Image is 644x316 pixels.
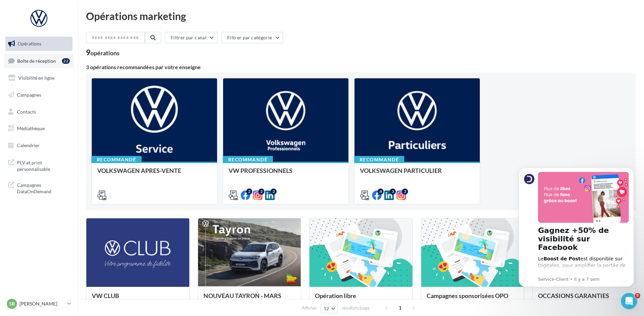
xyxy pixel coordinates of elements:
span: 5 [635,293,640,298]
span: Calendrier [17,142,40,148]
a: Opérations [4,37,74,51]
span: Médiathèque [17,125,45,131]
span: NOUVEAU TAYRON - MARS 2025 [203,292,281,306]
a: PLV et print personnalisable [4,155,74,175]
div: 2 [271,189,277,195]
span: Boîte de réception [17,58,56,63]
span: Contacts [17,108,36,114]
button: Filtrer par catégorie [221,32,283,43]
span: Sb [9,300,15,307]
div: Recommandé [91,156,142,163]
span: Campagnes [17,92,41,98]
span: Opérations [18,41,41,46]
a: Campagnes DataOnDemand [4,178,74,198]
iframe: Intercom notifications message [509,157,644,298]
div: Opérations marketing [86,11,636,21]
a: Contacts [4,105,74,119]
div: 4 [378,189,384,195]
a: Calendrier [4,138,74,153]
span: Visibilité en ligne [18,75,55,81]
span: VW PROFESSIONNELS [229,167,293,174]
span: VW CLUB [92,292,119,299]
div: 9 [86,49,120,56]
span: 12 [324,306,329,311]
div: 2 [258,189,264,195]
span: Opération libre [315,292,356,299]
a: Sb [PERSON_NAME] [5,297,72,310]
span: 1 [395,302,406,313]
div: 2 [246,189,252,195]
a: Boîte de réception22 [4,54,74,68]
button: Filtrer par canal [165,32,218,43]
div: 2 [402,189,408,195]
span: Campagnes DataOnDemand [17,180,70,195]
div: 22 [62,58,70,64]
span: résultats/page [342,305,370,311]
span: VOLKSWAGEN PARTICULIER [360,167,442,174]
span: Campagnes sponsorisées OPO [427,292,508,299]
span: PLV et print personnalisable [17,158,70,173]
div: 3 [390,189,396,195]
a: Campagnes [4,88,74,102]
button: 12 [321,304,338,313]
iframe: Intercom live chat [621,293,637,309]
a: Médiathèque [4,121,74,136]
div: Recommandé [223,156,273,163]
div: 3 opérations recommandées par votre enseigne [86,64,636,70]
span: VOLKSWAGEN APRES-VENTE [97,167,181,174]
a: Visibilité en ligne [4,71,74,85]
p: [PERSON_NAME] [20,300,65,307]
div: opérations [90,50,120,56]
span: Afficher [302,305,317,311]
div: Recommandé [354,156,404,163]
